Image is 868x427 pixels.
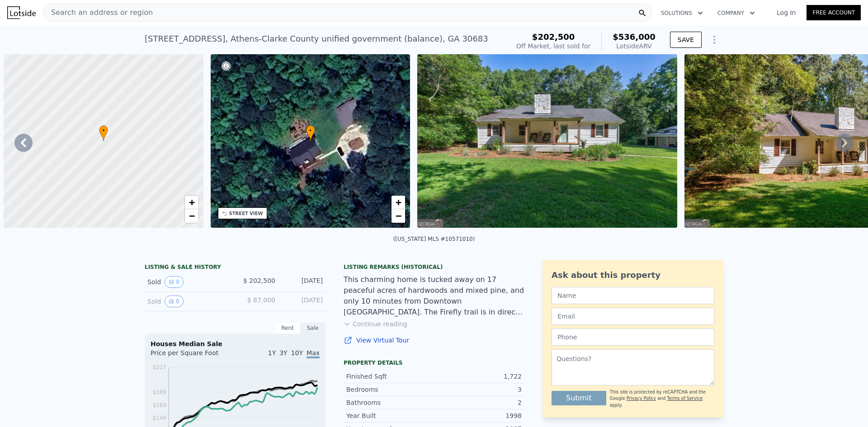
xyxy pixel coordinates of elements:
a: Zoom out [392,209,405,223]
div: Rent [275,322,300,334]
span: Max [307,349,320,358]
div: Bedrooms [346,385,434,394]
div: 1,722 [434,372,522,381]
div: Listing Remarks (Historical) [344,263,524,271]
img: Lotside [7,6,36,19]
button: Submit [552,391,606,405]
div: Off Market, last sold for [516,42,590,51]
tspan: $169 [152,402,166,408]
div: Sale [300,322,325,334]
span: + [189,197,194,208]
div: Property details [344,359,524,366]
span: $ 87,000 [247,296,275,304]
a: View Virtual Tour [344,336,524,345]
span: 3Y [279,349,287,357]
div: Sold [147,296,228,307]
div: • [99,125,108,141]
div: STREET VIEW [229,210,263,217]
div: ([US_STATE] MLS #10571010) [393,236,475,242]
span: − [396,210,401,221]
a: Zoom in [185,196,198,209]
span: • [99,127,108,135]
div: Finished Sqft [346,372,434,381]
div: • [306,125,315,141]
input: Email [552,308,714,325]
div: Price per Square Foot [151,348,235,363]
span: 10Y [291,349,303,357]
input: Name [552,287,714,304]
div: Lotside ARV [613,42,656,51]
div: This charming home is tucked away on 17 peaceful acres of hardwoods and mixed pine, and only 10 m... [344,274,524,318]
div: Sold [147,276,228,288]
div: Ask about this property [552,269,714,282]
div: Houses Median Sale [151,339,320,348]
button: Company [710,5,762,21]
button: Continue reading [344,319,407,328]
span: + [396,197,401,208]
div: LISTING & SALE HISTORY [145,263,325,272]
tspan: $227 [152,364,166,371]
a: Zoom out [185,209,198,223]
div: 2 [434,398,522,407]
a: Privacy Policy [627,396,656,401]
div: 3 [434,385,522,394]
div: Bathrooms [346,398,434,407]
button: SAVE [670,32,702,48]
div: [STREET_ADDRESS] , Athens-Clarke County unified government (balance) , GA 30683 [145,33,488,45]
a: Zoom in [392,196,405,209]
button: View historical data [165,296,184,307]
div: This site is protected by reCAPTCHA and the Google and apply. [610,389,714,408]
div: Year Built [346,411,434,420]
span: − [189,210,194,221]
span: • [306,127,315,135]
button: Solutions [654,5,710,21]
span: $536,000 [613,32,656,42]
img: Sale: 167238101 Parcel: 19766847 [417,54,677,228]
span: 1Y [268,349,276,357]
span: Search an address or region [44,7,153,18]
input: Phone [552,328,714,346]
tspan: $189 [152,389,166,395]
div: [DATE] [283,296,323,307]
tspan: $149 [152,415,166,421]
div: [DATE] [283,276,323,288]
button: View historical data [165,276,184,288]
button: Show Options [705,31,723,49]
span: $202,500 [532,32,575,42]
a: Log In [766,8,807,17]
a: Free Account [807,5,861,20]
span: $ 202,500 [243,277,275,284]
div: 1998 [434,411,522,420]
a: Terms of Service [667,396,703,401]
